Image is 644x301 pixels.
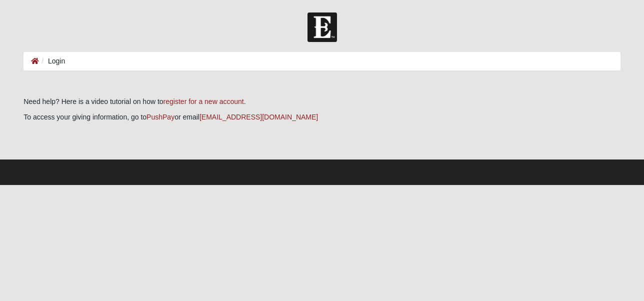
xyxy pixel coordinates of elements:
[163,97,244,105] a: register for a new account
[146,113,174,121] a: PushPay
[39,56,65,66] li: Login
[307,12,337,42] img: Church of Eleven22 Logo
[23,112,620,122] p: To access your giving information, go to or email
[23,96,620,107] p: Need help? Here is a video tutorial on how to .
[199,113,318,121] a: [EMAIL_ADDRESS][DOMAIN_NAME]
